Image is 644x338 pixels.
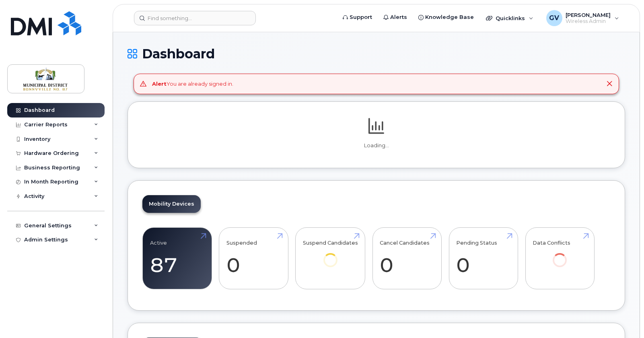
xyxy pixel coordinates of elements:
a: Pending Status 0 [456,232,510,285]
h1: Dashboard [128,47,625,61]
strong: Alert [152,80,167,87]
a: Suspend Candidates [303,232,358,278]
div: You are already signed in. [152,80,233,88]
a: Cancel Candidates 0 [380,232,434,285]
a: Suspended 0 [226,232,281,285]
a: Mobility Devices [142,195,201,213]
a: Active 87 [150,232,204,285]
a: Data Conflicts [533,232,587,278]
p: Loading... [142,142,610,149]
